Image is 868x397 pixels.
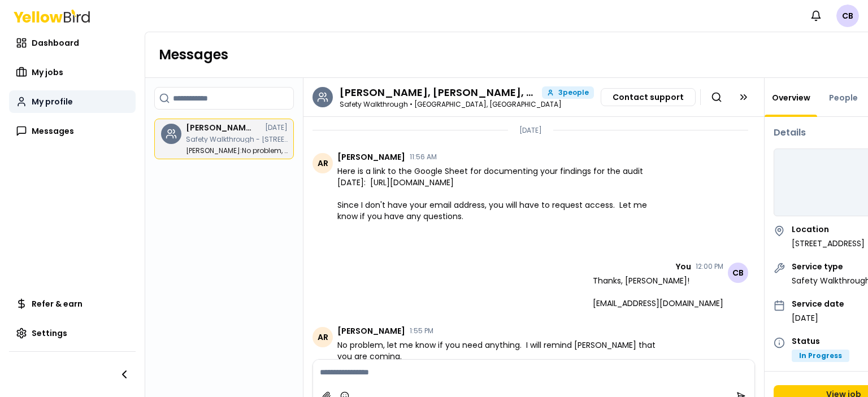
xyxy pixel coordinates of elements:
p: [DATE] [519,126,542,135]
a: My jobs [9,61,136,84]
a: People [822,92,865,103]
span: Here is a link to the Google Sheet for documenting your findings for the audit [DATE]: [URL][DOMA... [337,165,664,222]
time: [DATE] [265,124,288,131]
h4: Service date [792,300,844,308]
p: [STREET_ADDRESS] [792,238,865,249]
h3: Chris Baker, Angela Ray, Michael Schnupp [340,88,537,98]
span: Dashboard [32,37,79,49]
time: 11:56 AM [410,154,437,160]
span: AR [313,327,333,347]
a: Settings [9,322,136,344]
span: You [676,263,691,271]
span: My jobs [32,67,63,78]
h3: Chris Baker, Angela Ray, Michael Schnupp [186,124,254,132]
time: 12:00 PM [696,263,723,270]
a: My profile [9,90,136,113]
a: [PERSON_NAME], [PERSON_NAME], [PERSON_NAME][DATE]Safety Walkthrough - [STREET_ADDRESS][PERSON_NAM... [154,119,294,159]
div: In Progress [792,350,849,362]
h4: Location [792,225,865,233]
span: No problem, let me know if you need anything. I will remind [PERSON_NAME] that you are coming. [337,339,664,362]
p: Safety Walkthrough - 6600 New Venture Gear Dr , East Syracuse, NY 13057 [186,136,288,143]
a: Dashboard [9,32,136,54]
span: My profile [32,96,73,107]
div: Chat messages [303,117,764,359]
span: [PERSON_NAME] [337,327,405,335]
span: Refer & earn [32,298,83,309]
p: [DATE] [792,312,844,324]
span: CB [836,5,859,27]
h4: Status [792,337,849,345]
a: Refer & earn [9,293,136,315]
a: Overview [765,92,817,103]
span: CB [728,263,748,283]
span: [PERSON_NAME] [337,153,405,161]
a: Messages [9,120,136,142]
span: AR [313,153,333,173]
span: 3 people [558,89,589,96]
button: Contact support [601,88,696,106]
time: 1:55 PM [410,328,433,334]
span: Thanks, [PERSON_NAME]! [EMAIL_ADDRESS][DOMAIN_NAME] [593,275,723,309]
p: Safety Walkthrough • [GEOGRAPHIC_DATA], [GEOGRAPHIC_DATA] [340,101,594,108]
p: No problem, let me know if you need anything. I will remind Michael that you are coming. [186,147,288,154]
span: Settings [32,328,67,339]
span: Messages [32,125,74,137]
